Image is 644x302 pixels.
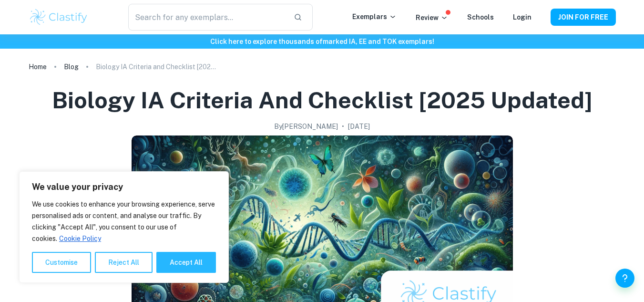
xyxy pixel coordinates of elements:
p: We use cookies to enhance your browsing experience, serve personalised ads or content, and analys... [32,198,216,244]
button: Customise [32,252,91,273]
p: • [342,121,344,132]
p: Exemplars [352,11,397,22]
p: We value your privacy [32,181,216,193]
p: Biology IA Criteria and Checklist [2025 updated] [96,62,220,72]
button: Help and Feedback [615,269,634,288]
input: Search for any exemplars... [128,4,286,31]
div: We value your privacy [19,171,229,283]
button: Accept All [156,252,216,273]
a: Blog [64,60,79,73]
h6: Click here to explore thousands of marked IA, EE and TOK exemplars ! [2,36,642,47]
img: Clastify logo [29,8,89,27]
h2: By [PERSON_NAME] [274,121,338,132]
h2: [DATE] [348,121,370,132]
p: Review [416,12,448,23]
button: JOIN FOR FREE [551,9,616,26]
a: Schools [467,13,494,21]
h1: Biology IA Criteria and Checklist [2025 updated] [52,85,593,115]
button: Reject All [95,252,153,273]
a: Home [29,60,47,73]
a: Login [513,13,532,21]
a: Cookie Policy [59,234,102,243]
